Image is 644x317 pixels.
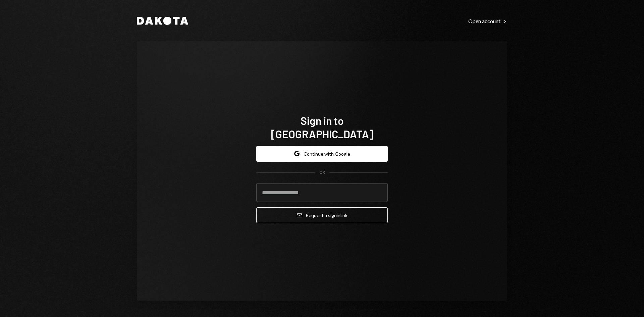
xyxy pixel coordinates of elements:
button: Request a signinlink [256,207,388,223]
div: Open account [468,18,507,24]
h1: Sign in to [GEOGRAPHIC_DATA] [256,114,388,141]
button: Continue with Google [256,146,388,162]
div: OR [319,170,325,175]
a: Open account [468,17,507,24]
